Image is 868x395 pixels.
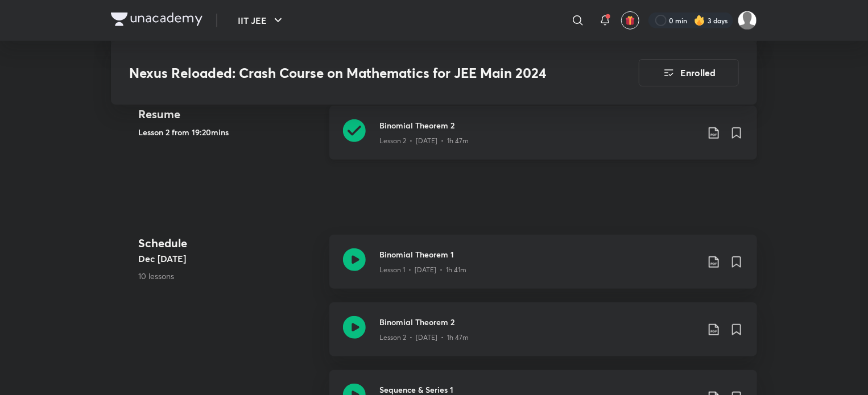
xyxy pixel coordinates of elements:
[379,248,698,260] h3: Binomial Theorem 1
[129,65,574,81] h3: Nexus Reloaded: Crash Course on Mathematics for JEE Main 2024
[379,136,469,146] p: Lesson 2 • [DATE] • 1h 47m
[138,235,320,252] h4: Schedule
[138,252,320,265] h5: Dec [DATE]
[138,106,320,123] h4: Resume
[138,126,320,138] h5: Lesson 2 from 19:20mins
[379,119,698,131] h3: Binomial Theorem 2
[231,9,292,32] button: IIT JEE
[379,265,466,275] p: Lesson 1 • [DATE] • 1h 41m
[379,332,469,343] p: Lesson 2 • [DATE] • 1h 47m
[329,106,757,173] a: Binomial Theorem 2Lesson 2 • [DATE] • 1h 47m
[379,316,698,328] h3: Binomial Theorem 2
[625,15,635,26] img: avatar
[639,59,739,86] button: Enrolled
[621,11,639,30] button: avatar
[694,15,705,26] img: streak
[138,270,320,282] p: 10 lessons
[738,11,757,30] img: Ritam Pramanik
[111,13,202,29] a: Company Logo
[329,302,757,370] a: Binomial Theorem 2Lesson 2 • [DATE] • 1h 47m
[111,13,202,26] img: Company Logo
[329,235,757,302] a: Binomial Theorem 1Lesson 1 • [DATE] • 1h 41m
